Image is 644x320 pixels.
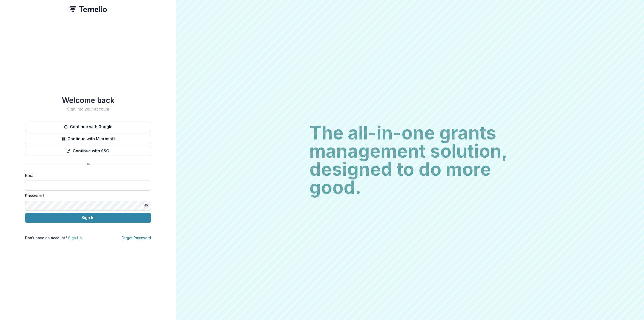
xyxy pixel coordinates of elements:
[25,146,151,156] button: Continue with SSO
[25,213,151,223] button: Sign In
[25,96,151,105] h1: Welcome back
[69,6,107,12] img: Temelio
[25,193,148,199] label: Password
[142,202,150,210] button: Toggle password visibility
[25,172,148,179] label: Email
[25,122,151,132] button: Continue with Google
[25,134,151,144] button: Continue with Microsoft
[122,236,151,240] a: Forgot Password
[68,236,82,240] a: Sign Up
[25,235,82,240] p: Don't have an account?
[25,107,151,112] h2: Sign into your account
